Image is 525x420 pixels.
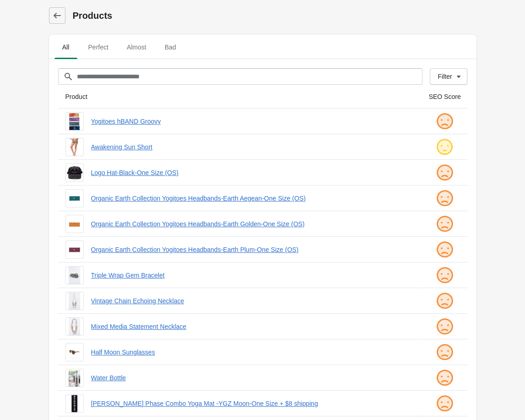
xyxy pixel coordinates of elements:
div: Filter [438,73,452,80]
th: SEO Score [422,85,467,109]
a: Mixed Media Statement Necklace [91,322,414,331]
button: Perfect [79,35,118,59]
img: sad.png [435,112,454,131]
button: Bad [156,35,185,59]
button: Filter [430,68,467,85]
span: All [54,39,77,55]
h1: Products [73,9,476,22]
a: Triple Wrap Gem Bracelet [91,271,414,280]
a: Organic Earth Collection Yogitoes Headbands-Earth Plum-One Size (OS) [91,245,414,254]
img: sad.png [435,394,454,413]
img: sad.png [435,317,454,336]
img: sad.png [435,189,454,207]
img: sad.png [435,343,454,361]
img: sad.png [435,215,454,233]
span: Perfect [81,39,116,55]
button: All [53,35,79,59]
a: Logo Hat-Black-One Size (OS) [91,168,414,177]
a: Organic Earth Collection Yogitoes Headbands-Earth Aegean-One Size (OS) [91,194,414,203]
img: sad.png [435,369,454,387]
a: Water Bottle [91,373,414,382]
img: ok.png [435,138,454,156]
img: sad.png [435,292,454,310]
img: sad.png [435,164,454,182]
img: sad.png [435,266,454,284]
a: Awakening Sun Short [91,142,414,152]
img: sad.png [435,240,454,259]
a: [PERSON_NAME] Phase Combo Yoga Mat -YGZ Moon-One Size + $8 shipping [91,399,414,408]
button: Almost [118,35,156,59]
span: Almost [119,39,154,55]
a: Half Moon Sunglasses [91,348,414,357]
span: Bad [157,39,184,55]
a: Vintage Chain Echoing Necklace [91,296,414,305]
th: Product [58,85,422,109]
a: Organic Earth Collection Yogitoes Headbands-Earth Golden-One Size (OS) [91,219,414,229]
a: Yogitoes hBAND Groovy [91,117,414,126]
